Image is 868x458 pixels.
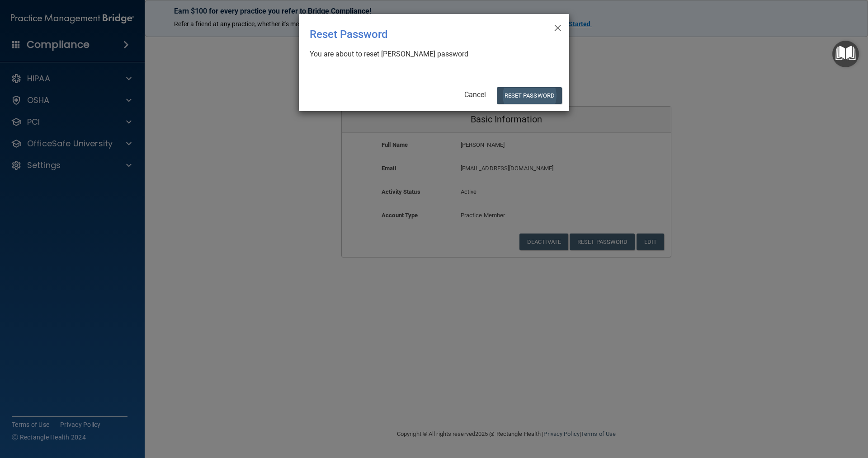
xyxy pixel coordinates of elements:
[464,90,486,99] a: Cancel
[310,49,551,59] div: You are about to reset [PERSON_NAME] password
[310,21,521,47] div: Reset Password
[497,87,562,104] button: Reset Password
[832,41,859,67] button: Open Resource Center
[554,18,562,36] span: ×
